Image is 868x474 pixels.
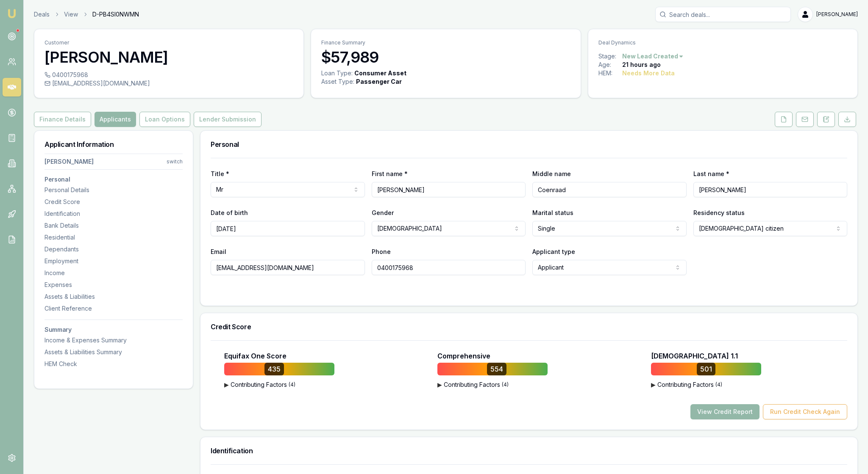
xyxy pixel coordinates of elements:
[289,381,295,388] span: ( 4 )
[372,209,394,216] label: Gender
[224,380,334,389] button: ▶Contributing Factors(4)
[655,7,791,22] input: Search deals
[45,348,183,356] div: Assets & Liabilities Summary
[437,351,490,361] p: Comprehensive
[194,112,262,127] button: Lender Submission
[372,260,526,275] input: 0431 234 567
[211,221,365,236] input: DD/MM/YYYY
[45,257,183,265] div: Employment
[622,69,675,77] div: Needs More Data
[139,112,190,127] button: Loan Options
[211,248,226,255] label: Email
[45,79,293,88] div: [EMAIL_ADDRESS][DOMAIN_NAME]
[763,404,847,419] button: Run Credit Check Again
[45,198,183,206] div: Credit Score
[45,360,183,368] div: HEM Check
[598,61,622,69] div: Age:
[93,112,138,127] a: Applicants
[7,8,17,19] img: emu-icon-u.png
[372,170,408,177] label: First name *
[138,112,192,127] a: Loan Options
[651,380,761,389] button: ▶Contributing Factors(4)
[45,221,183,230] div: Bank Details
[437,380,442,389] span: ▶
[321,39,570,46] p: Finance Summary
[690,404,759,419] button: View Credit Report
[45,71,293,79] div: 0400175968
[224,380,229,389] span: ▶
[693,170,729,177] label: Last name *
[45,327,183,333] h3: Summary
[45,141,183,148] h3: Applicant Information
[192,112,263,127] a: Lender Submission
[45,281,183,289] div: Expenses
[816,11,858,18] span: [PERSON_NAME]
[372,248,391,255] label: Phone
[211,170,229,177] label: Title *
[224,351,287,361] p: Equifax One Score
[95,112,136,127] button: Applicants
[45,39,293,46] p: Customer
[622,61,661,69] div: 21 hours ago
[532,209,573,216] label: Marital status
[45,157,94,166] div: [PERSON_NAME]
[356,77,402,86] div: Passenger Car
[321,69,353,77] div: Loan Type:
[34,10,139,19] nav: breadcrumb
[264,363,284,375] div: 435
[211,209,248,216] label: Date of birth
[693,209,745,216] label: Residency status
[532,248,575,255] label: Applicant type
[622,52,684,61] button: New Lead Created
[45,245,183,254] div: Dependants
[167,158,183,165] div: switch
[598,69,622,77] div: HEM:
[45,186,183,194] div: Personal Details
[532,170,571,177] label: Middle name
[437,380,548,389] button: ▶Contributing Factors(4)
[211,447,847,454] h3: Identification
[45,304,183,313] div: Client Reference
[598,52,622,61] div: Stage:
[34,10,50,19] a: Deals
[487,363,506,375] div: 554
[45,292,183,301] div: Assets & Liabilities
[45,49,293,66] h3: [PERSON_NAME]
[697,363,715,375] div: 501
[45,176,183,182] h3: Personal
[45,269,183,277] div: Income
[651,351,738,361] p: [DEMOGRAPHIC_DATA] 1.1
[651,380,656,389] span: ▶
[598,39,847,46] p: Deal Dynamics
[45,209,183,218] div: Identification
[45,336,183,344] div: Income & Expenses Summary
[321,77,354,86] div: Asset Type :
[34,112,91,127] button: Finance Details
[211,323,847,330] h3: Credit Score
[64,10,78,19] a: View
[92,10,139,19] span: D-PB4SI0NWMN
[502,381,509,388] span: ( 4 )
[354,69,406,77] div: Consumer Asset
[321,49,570,66] h3: $57,989
[211,141,847,148] h3: Personal
[34,112,93,127] a: Finance Details
[45,233,183,242] div: Residential
[715,381,722,388] span: ( 4 )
